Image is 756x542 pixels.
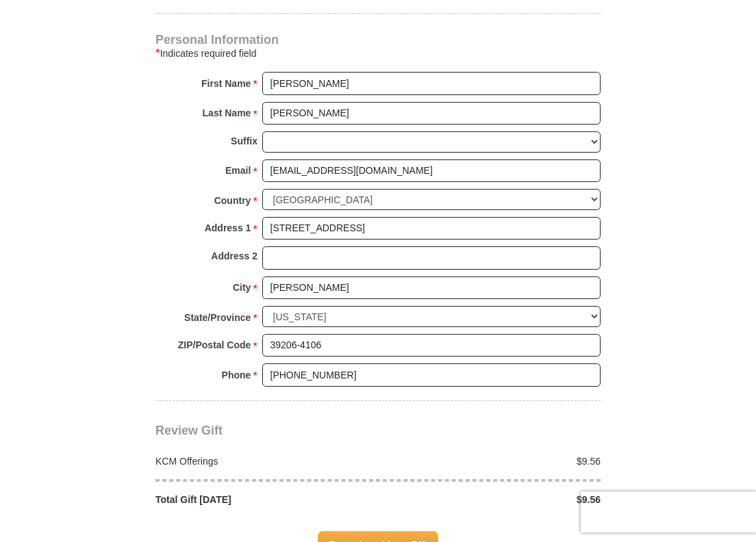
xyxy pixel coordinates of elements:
h4: Personal Information [155,34,601,45]
strong: Last Name [203,103,251,122]
iframe: reCAPTCHA [581,491,756,532]
div: $9.56 [378,493,608,506]
div: KCM Offerings [149,454,379,468]
div: Indicates required field [155,45,601,62]
div: $9.56 [378,454,608,468]
strong: First Name [201,74,251,93]
strong: Suffix [231,131,257,151]
strong: City [233,278,251,297]
div: Total Gift [DATE] [149,493,379,506]
strong: Country [214,191,251,210]
strong: ZIP/Postal Code [178,335,251,354]
strong: Email [225,161,251,180]
strong: State/Province [184,308,251,327]
strong: Address 1 [205,218,251,237]
strong: Phone [222,365,251,385]
span: Review Gift [155,424,223,437]
strong: Address 2 [211,246,257,266]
